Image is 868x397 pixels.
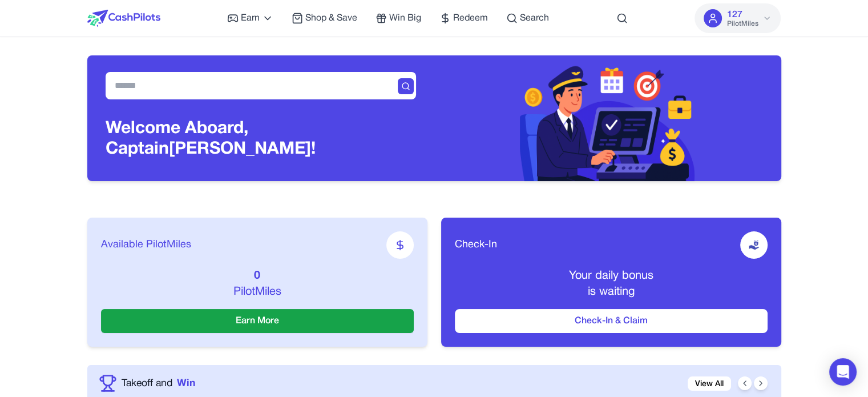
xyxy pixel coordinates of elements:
a: Redeem [439,11,488,25]
p: PilotMiles [101,284,414,300]
span: Earn [241,11,260,25]
p: Your daily bonus [455,268,768,284]
img: CashPilots Logo [87,10,160,27]
a: Shop & Save [292,11,357,25]
span: Search [520,11,549,25]
span: PilotMiles [726,19,758,29]
h3: Welcome Aboard, Captain [PERSON_NAME]! [106,119,416,160]
p: 0 [101,268,414,284]
span: Shop & Save [305,11,357,25]
span: is waiting [588,287,635,297]
button: Earn More [101,309,414,333]
img: receive-dollar [748,239,760,251]
button: 127PilotMiles [695,3,781,33]
span: Check-In [455,237,497,253]
a: Win Big [376,11,421,25]
a: Takeoff andWin [122,376,195,391]
span: Takeoff and [122,376,172,391]
span: Win Big [389,11,421,25]
div: Open Intercom Messenger [829,358,857,386]
span: Redeem [453,11,488,25]
span: Available PilotMiles [101,237,191,253]
a: Search [506,11,549,25]
span: 127 [726,8,742,22]
a: Earn [227,11,273,25]
img: Header decoration [520,55,696,181]
a: View All [688,376,731,391]
span: Win [177,376,195,391]
button: Check-In & Claim [455,309,768,333]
